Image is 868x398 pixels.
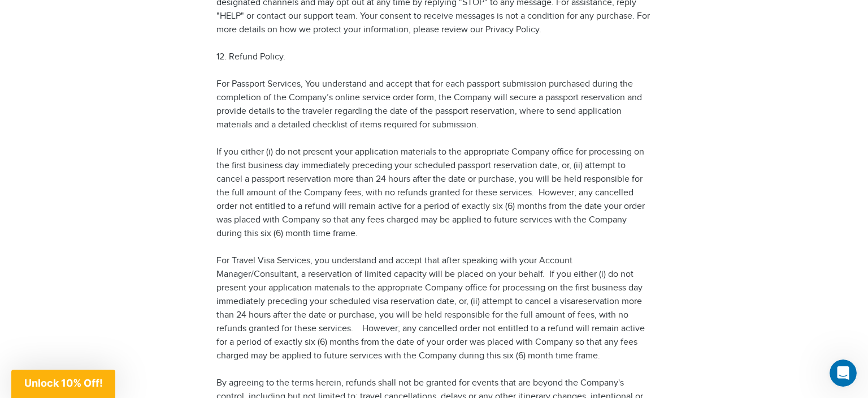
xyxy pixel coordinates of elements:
p: 12. Refund Policy. [216,50,652,64]
span: Unlock 10% Off! [24,377,103,389]
div: Unlock 10% Off! [11,370,115,398]
iframe: Intercom live chat [830,360,857,387]
p: For Travel Visa Services, you understand and accept that after speaking with your Account Manager... [216,254,652,363]
p: If you either (i) do not present your application materials to the appropriate Company office for... [216,145,652,241]
p: For Passport Services, You understand and accept that for each passport submission purchased duri... [216,78,652,132]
